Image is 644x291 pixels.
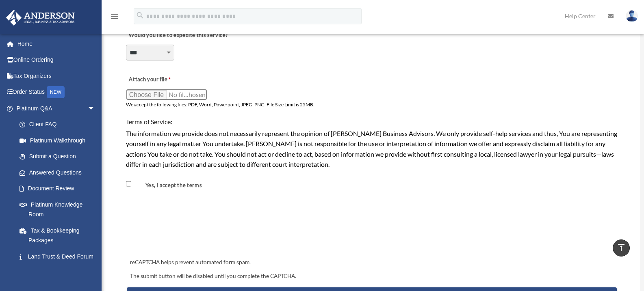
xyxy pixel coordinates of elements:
[110,14,119,21] a: menu
[126,74,207,85] label: Attach your file
[6,84,108,101] a: Order StatusNEW
[11,222,108,248] a: Tax & Bookkeeping Packages
[126,117,618,126] h4: Terms of Service:
[136,11,145,20] i: search
[11,164,108,181] a: Answered Questions
[87,100,104,117] span: arrow_drop_down
[4,10,77,26] img: Anderson Advisors Platinum Portal
[126,101,314,108] span: We accept the following files: PDF, Word, Powerpoint, JPEG, PNG. File Size Limit is 25MB.
[6,68,108,84] a: Tax Organizers
[47,86,65,98] div: NEW
[11,132,108,149] a: Platinum Walkthrough
[626,10,638,22] img: User Pic
[6,52,108,68] a: Online Ordering
[133,182,205,190] label: Yes, I accept the terms
[126,30,230,41] label: Would you like to expedite this service?
[6,36,108,52] a: Home
[616,243,626,252] i: vertical_align_top
[11,149,108,165] a: Submit a Question
[613,239,630,257] a: vertical_align_top
[11,181,104,197] a: Document Review
[128,209,251,241] iframe: reCAPTCHA
[110,11,119,21] i: menu
[11,248,108,265] a: Land Trust & Deed Forum
[11,116,108,133] a: Client FAQ
[11,196,108,222] a: Platinum Knowledge Room
[127,258,617,267] div: reCAPTCHA helps prevent automated form spam.
[6,100,108,116] a: Platinum Q&Aarrow_drop_down
[126,128,618,170] div: The information we provide does not necessarily represent the opinion of [PERSON_NAME] Business A...
[127,272,617,281] div: The submit button will be disabled until you complete the CAPTCHA.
